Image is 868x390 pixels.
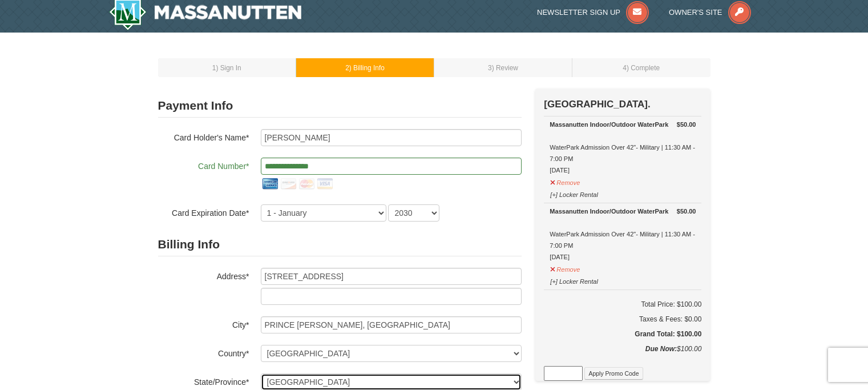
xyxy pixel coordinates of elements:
[158,316,249,331] label: City*
[627,64,660,72] span: ) Complete
[584,367,643,380] button: Apply Promo Code
[261,316,522,333] input: City
[158,373,249,388] label: State/Province*
[261,175,279,193] img: amex.png
[345,64,385,72] small: 2
[158,268,249,282] label: Address*
[669,8,722,17] span: Owner's Site
[550,261,580,275] button: Remove
[297,175,316,193] img: mastercard.png
[645,345,677,353] strong: Due Now:
[349,64,385,72] span: ) Billing Info
[158,94,522,118] h2: Payment Info
[550,174,580,188] button: Remove
[550,273,598,287] button: [+] Locker Rental
[550,119,696,176] div: WaterPark Admission Over 42"- Military | 11:30 AM - 7:00 PM [DATE]
[492,64,518,72] span: ) Review
[212,64,241,72] small: 1
[677,206,696,217] strong: $50.00
[550,186,598,200] button: [+] Locker Rental
[669,8,751,17] a: Owner's Site
[261,129,522,146] input: Card Holder Name
[158,129,249,143] label: Card Holder's Name*
[158,158,249,172] label: Card Number*
[279,175,297,193] img: discover.png
[158,233,522,256] h2: Billing Info
[550,206,696,263] div: WaterPark Admission Over 42"- Military | 11:30 AM - 7:00 PM [DATE]
[537,8,620,17] span: Newsletter Sign Up
[158,204,249,219] label: Card Expiration Date*
[488,64,518,72] small: 3
[544,328,701,340] h5: Grand Total: $100.00
[544,313,701,325] div: Taxes & Fees: $0.00
[216,64,241,72] span: ) Sign In
[537,8,649,17] a: Newsletter Sign Up
[158,345,249,359] label: Country*
[544,99,650,110] strong: [GEOGRAPHIC_DATA].
[544,343,701,366] div: $100.00
[544,299,701,310] h6: Total Price: $100.00
[316,175,334,193] img: visa.png
[677,119,696,130] strong: $50.00
[261,268,522,285] input: Billing Info
[550,206,696,217] div: Massanutten Indoor/Outdoor WaterPark
[623,64,660,72] small: 4
[550,119,696,130] div: Massanutten Indoor/Outdoor WaterPark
